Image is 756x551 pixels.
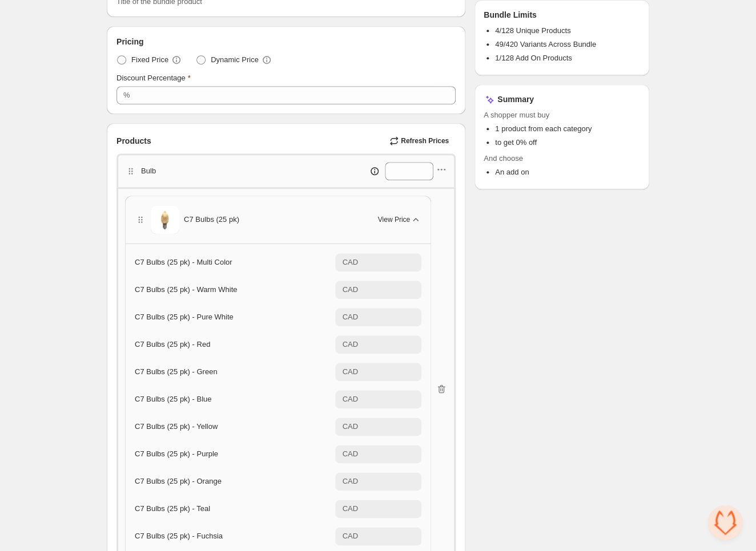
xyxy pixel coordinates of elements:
div: CAD [342,311,357,323]
h3: Bundle Limits [484,9,537,21]
div: CAD [342,503,357,514]
span: C7 Bulbs (25 pk) [184,214,239,225]
span: Refresh Prices [401,136,449,145]
div: CAD [342,476,357,487]
span: C7 Bulbs (25 pk) - Pure White [135,313,234,321]
span: C7 Bulbs (25 pk) - Warm White [135,285,237,294]
li: An add on [495,167,640,178]
button: View Price [371,210,428,229]
span: View Price [378,215,410,224]
div: CAD [342,448,357,460]
span: 49/420 Variants Across Bundle [495,40,596,48]
a: Open chat [708,505,742,540]
div: CAD [342,530,357,542]
div: CAD [342,339,357,350]
span: A shopper must buy [484,110,640,121]
span: C7 Bulbs (25 pk) - Multi Color [135,258,232,266]
span: Dynamic Price [211,54,259,66]
span: And choose [484,153,640,164]
span: Products [116,135,151,147]
div: CAD [342,421,357,432]
span: C7 Bulbs (25 pk) - Red [135,340,210,349]
p: Bulb [141,165,156,177]
span: C7 Bulbs (25 pk) - Fuchsia [135,532,223,540]
span: 1/128 Add On Products [495,54,572,62]
span: Fixed Price [131,54,168,66]
div: CAD [342,394,357,405]
button: Refresh Prices [385,133,456,149]
span: C7 Bulbs (25 pk) - Green [135,367,218,376]
li: 1 product from each category [495,123,640,135]
h3: Summary [497,94,534,105]
li: to get 0% off [495,137,640,148]
span: C7 Bulbs (25 pk) - Teal [135,504,210,513]
div: CAD [342,366,357,378]
label: Discount Percentage [116,72,191,84]
div: CAD [342,257,357,268]
span: C7 Bulbs (25 pk) - Purple [135,449,218,458]
span: C7 Bulbs (25 pk) - Orange [135,477,222,485]
span: C7 Bulbs (25 pk) - Yellow [135,422,218,431]
span: 4/128 Unique Products [495,26,570,35]
div: CAD [342,284,357,295]
span: Pricing [116,36,143,47]
div: % [123,90,130,101]
span: C7 Bulbs (25 pk) - Blue [135,395,211,403]
img: C7 Bulbs (25 pk) [151,205,179,234]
